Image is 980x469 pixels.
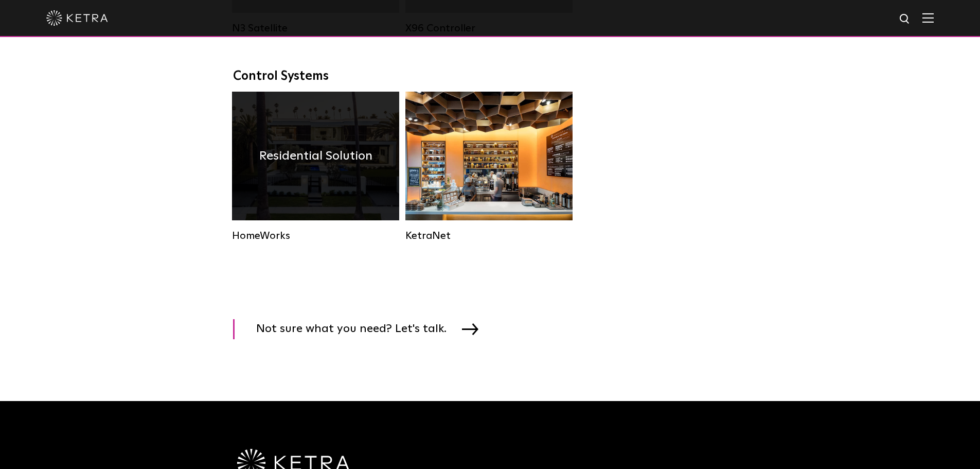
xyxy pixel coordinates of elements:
img: ketra-logo-2019-white [46,10,108,26]
a: HomeWorks Residential Solution [232,92,399,242]
div: HomeWorks [232,230,399,242]
img: arrow [462,323,478,335]
a: KetraNet Legacy System [405,92,573,242]
div: KetraNet [405,230,573,242]
img: Hamburger%20Nav.svg [922,13,934,23]
span: Not sure what you need? Let's talk. [256,319,462,339]
a: Not sure what you need? Let's talk. [233,319,491,339]
h4: Residential Solution [259,146,372,166]
div: Control Systems [233,69,747,84]
img: search icon [899,13,912,26]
